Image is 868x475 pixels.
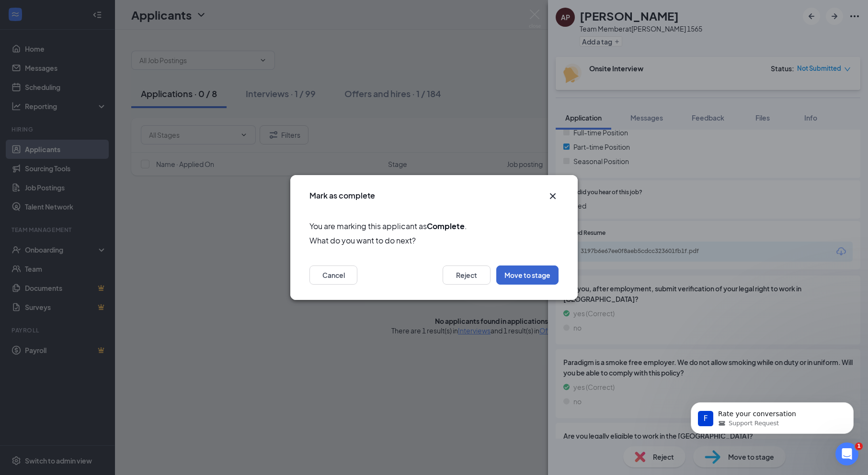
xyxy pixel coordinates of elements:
span: What do you want to do next? [309,234,559,246]
button: Reject [443,265,491,285]
button: Move to stage [496,265,559,285]
button: Cancel [309,265,357,285]
span: 1 [855,442,863,450]
iframe: Intercom live chat [835,442,858,465]
h3: Mark as complete [309,190,375,201]
span: You are marking this applicant as . [309,220,559,232]
svg: Cross [547,190,559,202]
iframe: Intercom notifications message [676,382,868,449]
b: Complete [427,221,465,231]
button: Close [547,190,559,202]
